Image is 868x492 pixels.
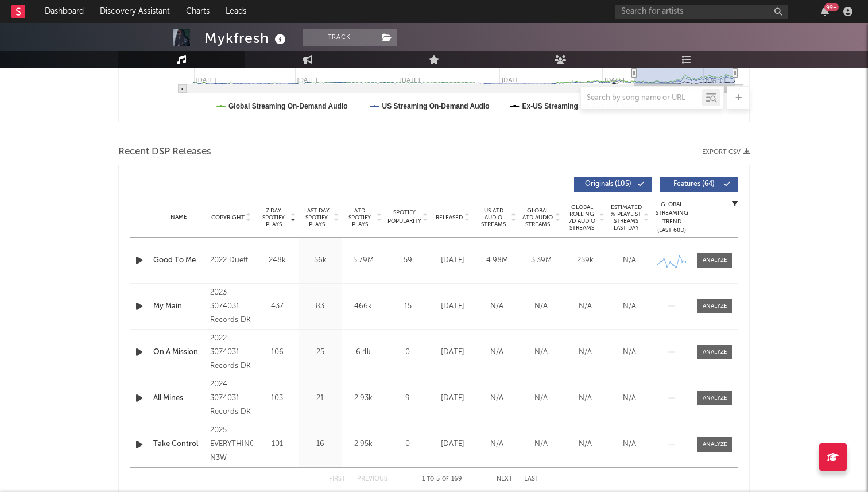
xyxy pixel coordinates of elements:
[478,393,516,404] div: N/A
[344,439,382,450] div: 2.95k
[522,207,553,228] span: Global ATD Audio Streams
[387,393,428,404] div: 9
[654,200,689,235] div: Global Streaming Trend (Last 60D)
[258,347,296,358] div: 106
[615,5,788,19] input: Search for artists
[301,255,339,266] div: 56k
[566,439,604,450] div: N/A
[668,181,720,188] span: Features ( 64 )
[522,393,560,404] div: N/A
[387,347,428,358] div: 0
[258,255,296,266] div: 248k
[210,286,253,327] div: 2023 3074031 Records DK
[436,214,463,221] span: Released
[610,439,649,450] div: N/A
[258,301,296,312] div: 437
[258,439,296,450] div: 101
[566,347,604,358] div: N/A
[566,393,604,404] div: N/A
[344,393,382,404] div: 2.93k
[660,177,738,192] button: Features(64)
[478,207,509,228] span: US ATD Audio Streams
[387,301,428,312] div: 15
[610,393,649,404] div: N/A
[524,476,539,482] button: Last
[301,347,339,358] div: 25
[610,255,649,266] div: N/A
[344,301,382,312] div: 466k
[258,393,296,404] div: 103
[301,301,339,312] div: 83
[344,255,382,266] div: 5.79M
[153,347,204,358] a: On A Mission
[478,301,516,312] div: N/A
[522,301,560,312] div: N/A
[204,29,289,48] div: Mykfresh
[522,255,560,266] div: 3.39M
[210,332,253,373] div: 2022 3074031 Records DK
[610,347,649,358] div: N/A
[153,255,204,266] a: Good To Me
[344,347,382,358] div: 6.4k
[153,213,204,222] div: Name
[210,424,253,465] div: 2025 EVERYTHING N3W
[442,476,449,482] span: of
[522,439,560,450] div: N/A
[210,378,253,419] div: 2024 3074031 Records DK
[433,393,472,404] div: [DATE]
[387,208,421,226] span: Spotify Popularity
[301,439,339,450] div: 16
[357,476,387,482] button: Previous
[387,255,428,266] div: 59
[344,207,375,228] span: ATD Spotify Plays
[574,177,652,192] button: Originals(105)
[610,301,649,312] div: N/A
[566,255,604,266] div: 259k
[497,476,513,482] button: Next
[301,393,339,404] div: 21
[210,254,253,268] div: 2022 Duetti
[478,347,516,358] div: N/A
[153,301,204,312] a: My Main
[410,472,474,486] div: 1 5 169
[566,204,598,231] span: Global Rolling 7D Audio Streams
[258,207,289,228] span: 7 Day Spotify Plays
[329,476,346,482] button: First
[581,94,702,103] input: Search by song name or URL
[433,439,472,450] div: [DATE]
[433,255,472,266] div: [DATE]
[433,301,472,312] div: [DATE]
[427,476,434,482] span: to
[821,7,829,16] button: 99+
[387,439,428,450] div: 0
[433,347,472,358] div: [DATE]
[566,301,604,312] div: N/A
[582,181,634,188] span: Originals ( 105 )
[301,207,332,228] span: Last Day Spotify Plays
[824,3,839,11] div: 99 +
[610,204,642,231] span: Estimated % Playlist Streams Last Day
[153,393,204,404] a: All Mines
[478,255,516,266] div: 4.98M
[118,145,211,159] span: Recent DSP Releases
[478,439,516,450] div: N/A
[702,149,750,156] button: Export CSV
[153,439,204,450] a: Take Control
[211,214,245,221] span: Copyright
[303,29,375,46] button: Track
[522,347,560,358] div: N/A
